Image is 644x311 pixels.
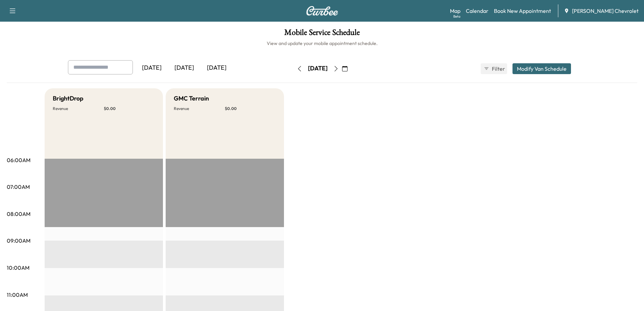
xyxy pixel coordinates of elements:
span: [PERSON_NAME] Chevrolet [572,7,639,15]
h1: Mobile Service Schedule [7,28,637,40]
button: Filter [481,63,507,74]
span: Filter [492,65,504,73]
button: Modify Van Schedule [512,63,571,74]
img: Curbee Logo [306,6,338,16]
h5: BrightDrop [53,94,84,103]
p: 06:00AM [7,156,30,164]
div: Beta [453,14,460,19]
a: Calendar [466,7,488,15]
a: MapBeta [450,7,460,15]
p: 11:00AM [7,291,28,299]
p: Revenue [174,106,225,111]
p: 10:00AM [7,264,29,272]
p: 09:00AM [7,237,30,245]
div: [DATE] [200,60,233,76]
p: $ 0.00 [104,106,155,111]
p: 07:00AM [7,183,30,191]
div: [DATE] [168,60,200,76]
p: Revenue [53,106,104,111]
p: $ 0.00 [225,106,276,111]
h5: GMC Terrain [174,94,209,103]
p: 08:00AM [7,210,30,218]
div: [DATE] [308,64,328,73]
a: Book New Appointment [494,7,551,15]
div: [DATE] [136,60,168,76]
h6: View and update your mobile appointment schedule. [7,40,637,47]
